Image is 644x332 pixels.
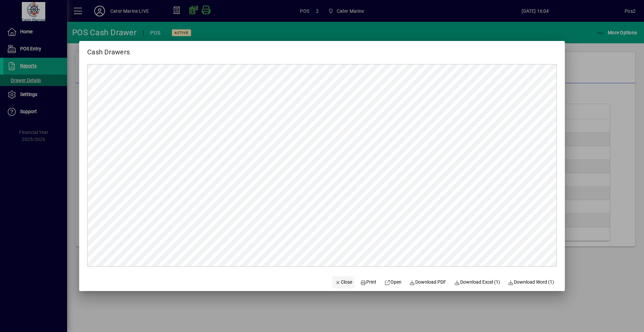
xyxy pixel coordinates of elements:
a: Open [382,276,404,288]
button: Close [332,276,355,288]
span: Download PDF [410,279,446,286]
button: Download Excel (1) [451,276,503,288]
button: Download Word (1) [505,276,557,288]
button: Print [358,276,379,288]
span: Close [335,279,353,286]
h2: Cash Drawers [79,41,138,57]
a: Download PDF [407,276,449,288]
span: Download Word (1) [508,279,554,286]
span: Print [360,279,376,286]
span: Open [384,279,401,286]
span: Download Excel (1) [454,279,500,286]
